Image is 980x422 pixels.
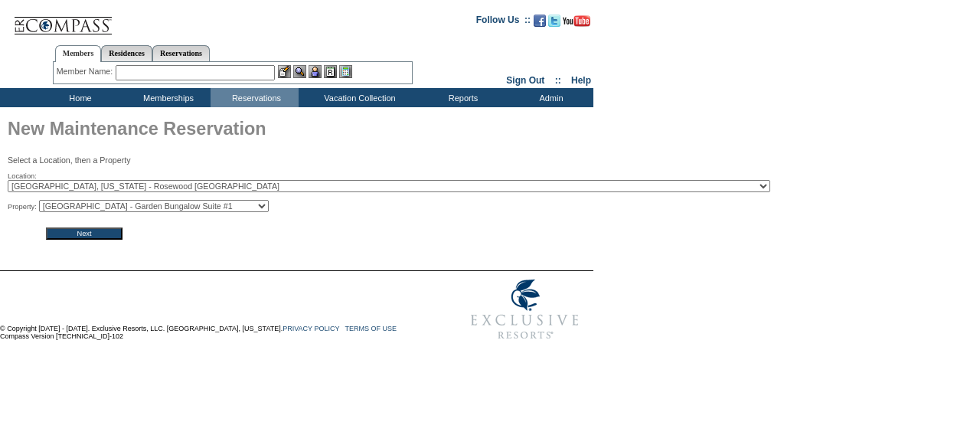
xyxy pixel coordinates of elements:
[548,15,560,27] img: Follow us on Twitter
[548,19,560,28] a: Follow us on Twitter
[345,325,397,332] a: TERMS OF USE
[534,19,546,28] a: Become our fan on Facebook
[563,19,590,28] a: Subscribe to our YouTube Channel
[309,65,322,78] img: Impersonate
[57,65,116,78] div: Member Name:
[13,4,113,35] img: Compass Home
[278,65,291,78] img: b_edit.gif
[152,45,210,61] a: Reservations
[506,75,544,86] a: Sign Out
[283,325,339,332] a: PRIVACY POLICY
[505,88,593,107] td: Admin
[571,75,591,86] a: Help
[324,65,337,78] img: Reservations
[55,45,102,62] a: Members
[555,75,561,86] span: ::
[46,227,122,240] input: Next
[122,88,211,107] td: Memberships
[293,65,306,78] img: View
[417,88,505,107] td: Reports
[476,13,531,31] td: Follow Us ::
[339,65,352,78] img: b_calculator.gif
[8,115,593,147] h1: New Maintenance Reservation
[34,88,122,107] td: Home
[299,88,417,107] td: Vacation Collection
[563,15,590,27] img: Subscribe to our YouTube Channel
[534,15,546,27] img: Become our fan on Facebook
[8,172,37,181] span: Location:
[101,45,152,61] a: Residences
[456,271,593,348] img: Exclusive Resorts
[8,202,37,211] span: Property:
[8,155,593,165] p: Select a Location, then a Property
[211,88,299,107] td: Reservations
